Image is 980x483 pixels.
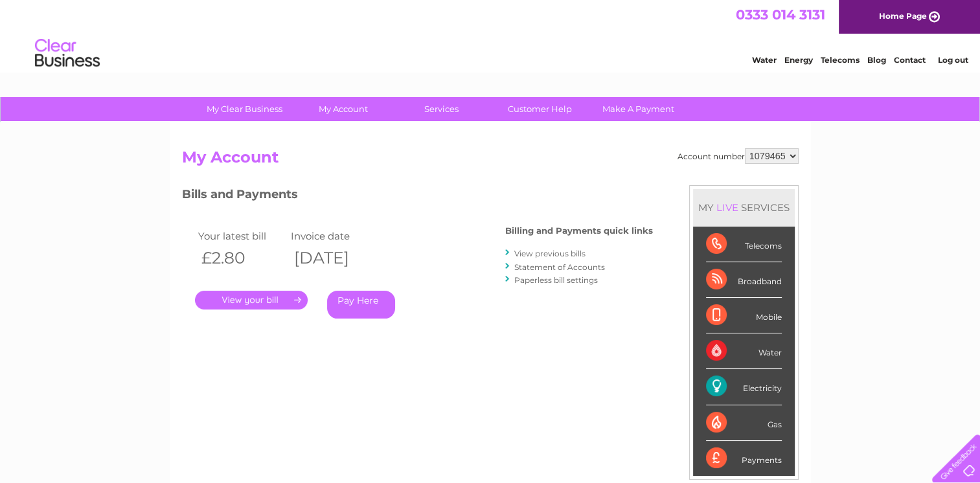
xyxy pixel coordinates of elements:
[706,227,782,262] div: Telecoms
[706,441,782,476] div: Payments
[706,405,782,441] div: Gas
[752,55,777,65] a: Water
[195,227,288,245] td: Your latest bill
[937,55,968,65] a: Log out
[706,333,782,369] div: Water
[894,55,926,65] a: Contact
[678,148,799,164] div: Account number
[514,275,598,285] a: Paperless bill settings
[185,7,797,63] div: Clear Business is a trading name of Verastar Limited (registered in [GEOGRAPHIC_DATA] No. 3667643...
[191,97,298,121] a: My Clear Business
[195,291,308,309] a: .
[486,97,593,121] a: Customer Help
[327,291,395,319] a: Pay Here
[867,55,886,65] a: Blog
[505,226,653,236] h4: Billing and Payments quick links
[706,298,782,333] div: Mobile
[693,189,795,226] div: MY SERVICES
[514,262,605,272] a: Statement of Accounts
[514,249,586,258] a: View previous bills
[585,97,692,121] a: Make A Payment
[388,97,495,121] a: Services
[784,55,813,65] a: Energy
[195,245,288,271] th: £2.80
[34,34,100,73] img: logo.png
[288,227,381,245] td: Invoice date
[706,369,782,405] div: Electricity
[736,6,825,23] a: 0333 014 3131
[288,245,381,271] th: [DATE]
[821,55,860,65] a: Telecoms
[706,262,782,298] div: Broadband
[182,148,799,173] h2: My Account
[714,201,741,214] div: LIVE
[182,185,653,208] h3: Bills and Payments
[290,97,396,121] a: My Account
